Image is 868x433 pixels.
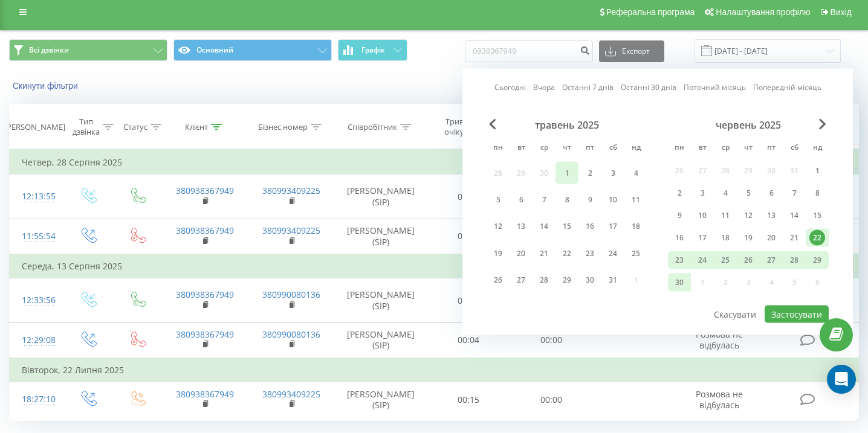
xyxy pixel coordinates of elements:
div: 20 [763,230,779,246]
span: Розмова не відбулась [696,329,743,351]
abbr: понеділок [489,140,507,158]
div: 1 [559,165,575,181]
div: 9 [672,208,687,223]
div: вт 24 черв 2025 р. [691,251,714,269]
button: Скасувати [707,306,763,323]
button: Експорт [599,40,664,62]
div: Співробітник [348,122,397,132]
a: 380990080136 [262,289,320,300]
div: нд 1 черв 2025 р. [806,162,829,180]
abbr: четвер [739,140,757,158]
span: Графік [361,46,385,54]
abbr: вівторок [693,140,711,158]
div: пт 6 черв 2025 р. [760,184,783,202]
div: нд 18 трав 2025 р. [624,215,647,237]
a: Попередній місяць [753,82,821,93]
div: вт 20 трав 2025 р. [510,242,533,265]
div: [PERSON_NAME] [4,122,65,132]
div: 18 [717,230,733,246]
div: 5 [490,192,506,208]
div: ср 28 трав 2025 р. [533,269,555,291]
div: сб 17 трав 2025 р. [601,215,624,237]
div: 17 [605,219,621,234]
td: 00:16 [427,175,510,219]
div: вт 17 черв 2025 р. [691,229,714,247]
td: 00:35 [427,219,510,254]
div: сб 31 трав 2025 р. [601,269,624,291]
a: 380993409225 [262,388,320,400]
div: 27 [513,272,529,288]
div: 6 [763,185,779,201]
div: пт 9 трав 2025 р. [578,188,601,211]
td: Вівторок, 22 Липня 2025 [10,358,859,382]
div: пт 20 черв 2025 р. [760,229,783,247]
a: Вчора [533,82,555,93]
div: червень 2025 [668,119,829,131]
div: 25 [717,252,733,268]
div: 4 [717,185,733,201]
div: Тривалість очікування [438,117,493,137]
div: Статус [123,122,147,132]
div: вт 13 трав 2025 р. [510,215,533,237]
div: ср 14 трав 2025 р. [533,215,555,237]
div: 24 [695,252,710,268]
div: 12:13:55 [22,185,50,208]
abbr: понеділок [670,140,688,158]
div: 3 [695,185,710,201]
span: Налаштування профілю [716,7,810,17]
div: 2 [672,185,687,201]
div: пн 19 трав 2025 р. [487,242,510,265]
div: 3 [605,165,621,181]
div: 13 [763,208,779,223]
input: Пошук за номером [465,40,593,62]
div: 21 [786,230,802,246]
div: 28 [786,252,802,268]
td: 00:00 [510,322,593,358]
div: 11 [628,192,644,208]
div: 13 [513,219,529,234]
td: [PERSON_NAME] (SIP) [334,175,427,219]
div: нд 25 трав 2025 р. [624,242,647,265]
div: 25 [628,245,644,261]
div: 6 [513,192,529,208]
span: Розмова не відбулась [696,388,743,411]
div: 26 [490,272,506,288]
div: Клієнт [185,122,208,132]
div: пн 23 черв 2025 р. [668,251,691,269]
div: Тип дзвінка [73,117,100,137]
div: 14 [786,208,802,223]
td: 00:04 [427,322,510,358]
div: чт 1 трав 2025 р. [555,162,578,184]
td: Середа, 13 Серпня 2025 [10,254,859,278]
a: 380938367949 [176,388,234,400]
div: 8 [559,192,575,208]
div: 20 [513,245,529,261]
div: 5 [740,185,756,201]
div: Бізнес номер [258,122,308,132]
a: 380993409225 [262,225,320,236]
div: 7 [536,192,552,208]
div: 24 [605,245,621,261]
div: 4 [628,165,644,181]
div: 23 [582,245,598,261]
span: Next Month [819,119,826,130]
td: [PERSON_NAME] (SIP) [334,219,427,254]
div: нд 29 черв 2025 р. [806,251,829,269]
div: 15 [809,208,825,223]
div: 16 [582,219,598,234]
div: 12:33:56 [22,289,50,312]
div: сб 7 черв 2025 р. [783,184,806,202]
div: сб 28 черв 2025 р. [783,251,806,269]
td: 00:10 [427,278,510,323]
div: ср 7 трав 2025 р. [533,188,555,211]
div: Open Intercom Messenger [827,365,856,394]
div: пн 16 черв 2025 р. [668,229,691,247]
button: Скинути фільтри [9,80,84,91]
span: Реферальна програма [606,7,695,17]
div: 18:27:10 [22,388,50,411]
div: 26 [740,252,756,268]
div: ср 4 черв 2025 р. [714,184,737,202]
button: Графік [338,39,407,61]
span: Previous Month [489,119,496,130]
div: 9 [582,192,598,208]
